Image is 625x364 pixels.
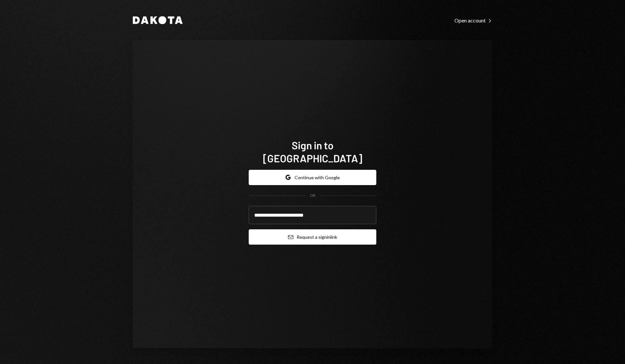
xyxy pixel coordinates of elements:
[249,139,376,165] h1: Sign in to [GEOGRAPHIC_DATA]
[310,193,315,198] div: OR
[454,17,492,24] a: Open account
[249,229,376,245] button: Request a signinlink
[249,170,376,185] button: Continue with Google
[454,17,492,24] div: Open account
